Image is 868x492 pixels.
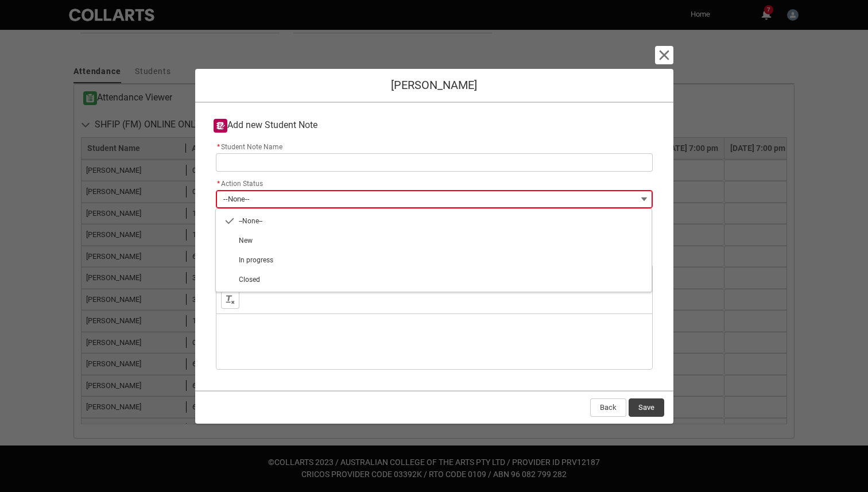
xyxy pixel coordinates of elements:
[239,276,260,284] span: Closed
[204,78,664,92] h1: [PERSON_NAME]
[629,398,664,417] button: Save
[239,217,262,225] span: --None--
[657,48,672,63] button: Cancel and close
[217,180,220,188] abbr: required
[239,237,253,245] span: New
[590,398,626,417] button: Back
[216,176,268,189] label: Action Status
[216,190,653,208] button: Action Status
[216,208,653,219] div: Complete this field.
[216,251,653,370] div: Description
[217,143,220,151] abbr: required
[239,256,273,264] span: In progress
[221,290,239,309] button: Remove formatting
[214,119,317,133] h3: Add new Student Note
[215,208,652,292] div: Action Status
[216,140,287,152] label: Student Note Name
[223,191,250,208] span: --None--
